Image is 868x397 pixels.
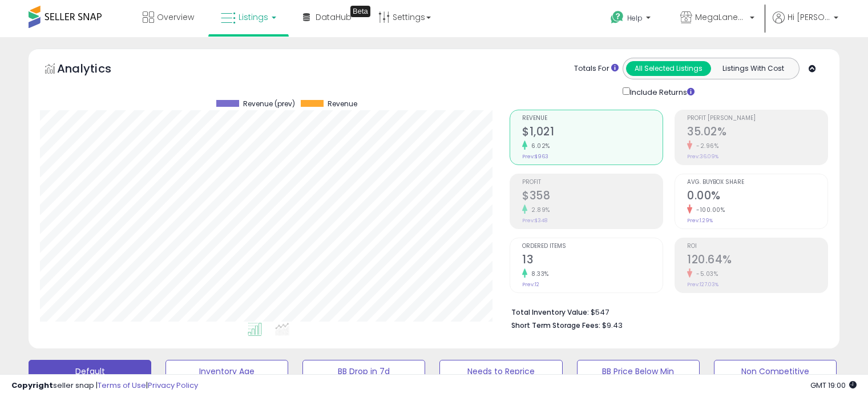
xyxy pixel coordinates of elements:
[692,142,718,150] small: -2.96%
[511,320,600,330] b: Short Term Storage Fees:
[11,380,198,391] div: seller snap | |
[239,11,268,23] span: Listings
[627,13,643,23] span: Help
[695,11,746,23] span: MegaLanes Distribution
[773,11,838,37] a: Hi [PERSON_NAME]
[148,380,198,391] a: Privacy Policy
[610,10,624,25] i: Get Help
[687,243,827,250] span: ROI
[316,11,352,23] span: DataHub
[574,63,619,74] div: Totals For
[687,281,718,288] small: Prev: 127.03%
[328,100,357,108] span: Revenue
[522,125,663,141] h2: $1,021
[165,360,288,383] button: Inventory Age
[687,179,827,186] span: Avg. Buybox Share
[302,360,425,383] button: BB Drop in 7d
[157,11,194,23] span: Overview
[626,61,711,76] button: All Selected Listings
[527,206,550,214] small: 2.89%
[98,380,146,391] a: Terms of Use
[788,11,830,23] span: Hi [PERSON_NAME]
[439,360,562,383] button: Needs to Reprice
[710,61,796,76] button: Listings With Cost
[527,142,550,150] small: 6.02%
[687,253,827,268] h2: 120.64%
[522,179,663,186] span: Profit
[522,253,663,268] h2: 13
[522,217,547,224] small: Prev: $348
[687,217,713,224] small: Prev: 1.29%
[522,115,663,122] span: Revenue
[243,100,295,108] span: Revenue (prev)
[527,270,549,278] small: 8.33%
[522,243,663,250] span: Ordered Items
[692,206,725,214] small: -100.00%
[602,320,623,331] span: $9.43
[614,85,708,98] div: Include Returns
[577,360,700,383] button: BB Price Below Min
[11,380,53,391] strong: Copyright
[522,281,539,288] small: Prev: 12
[522,189,663,204] h2: $358
[511,307,589,317] b: Total Inventory Value:
[511,304,819,318] li: $547
[350,6,370,17] div: Tooltip anchor
[687,189,827,204] h2: 0.00%
[522,153,548,160] small: Prev: $963
[687,125,827,141] h2: 35.02%
[810,380,857,391] span: 2025-09-15 19:00 GMT
[687,153,718,160] small: Prev: 36.09%
[687,115,827,122] span: Profit [PERSON_NAME]
[57,61,134,79] h5: Analytics
[601,2,662,37] a: Help
[714,360,837,383] button: Non Competitive
[692,270,718,278] small: -5.03%
[29,360,151,383] button: Default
